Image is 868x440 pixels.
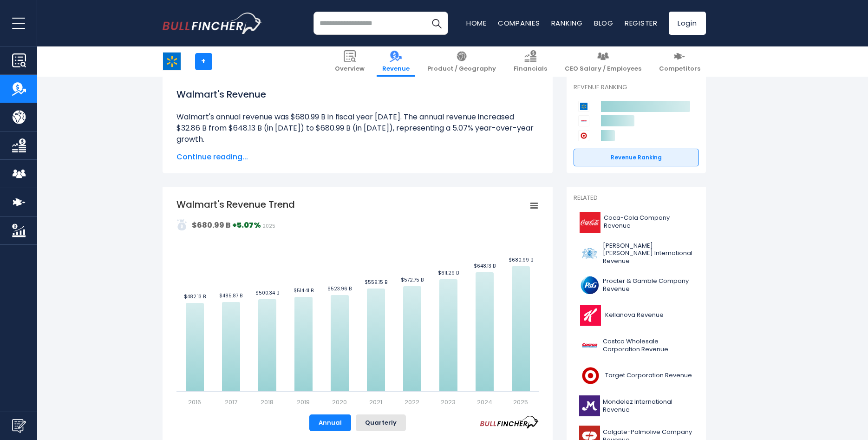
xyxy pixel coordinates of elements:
[514,65,547,73] span: Financials
[579,243,600,264] img: PM logo
[574,272,699,298] a: Procter & Gamble Company Revenue
[565,65,641,73] span: CEO Salary / Employees
[356,414,406,431] button: Quarterly
[255,289,279,296] text: $500.34 B
[574,302,699,328] a: Kellanova Revenue
[261,398,274,407] text: 2018
[176,198,295,211] tspan: Walmart's Revenue Trend
[176,87,539,101] h1: Walmart's Revenue
[335,65,365,73] span: Overview
[262,223,275,230] span: 2025
[184,293,206,300] text: $482.13 B
[498,18,540,28] a: Companies
[176,198,539,407] svg: Walmart's Revenue Trend
[192,220,231,230] strong: $680.99 B
[294,287,313,294] text: $514.41 B
[163,13,262,34] a: Go to homepage
[594,18,613,28] a: Blog
[574,393,699,419] a: Mondelez International Revenue
[309,414,351,431] button: Annual
[176,219,188,230] img: addasd
[401,276,424,283] text: $572.75 B
[232,220,261,230] strong: +5.07%
[382,65,410,73] span: Revenue
[365,279,387,286] text: $559.15 B
[574,84,699,92] p: Revenue Ranking
[195,53,212,70] a: +
[653,46,706,77] a: Competitors
[513,398,528,407] text: 2025
[225,398,237,407] text: 2017
[466,18,487,28] a: Home
[163,53,181,70] img: WMT logo
[297,398,310,407] text: 2019
[579,395,600,416] img: MDLZ logo
[669,12,706,35] a: Login
[574,240,699,268] a: [PERSON_NAME] [PERSON_NAME] International Revenue
[659,65,700,73] span: Competitors
[551,18,583,28] a: Ranking
[332,398,347,407] text: 2020
[579,212,601,233] img: KO logo
[508,46,553,77] a: Financials
[176,151,539,163] span: Continue reading...
[579,335,600,356] img: COST logo
[163,13,262,34] img: bullfincher logo
[574,333,699,358] a: Costco Wholesale Corporation Revenue
[441,398,456,407] text: 2023
[329,46,370,77] a: Overview
[574,363,699,388] a: Target Corporation Revenue
[422,46,502,77] a: Product / Geography
[427,65,496,73] span: Product / Geography
[579,275,600,296] img: PG logo
[369,398,382,407] text: 2021
[574,210,699,235] a: Coca-Cola Company Revenue
[327,285,352,292] text: $523.96 B
[579,305,602,326] img: K logo
[477,398,492,407] text: 2024
[219,292,242,299] text: $485.87 B
[474,263,496,269] text: $648.13 B
[559,46,647,77] a: CEO Salary / Employees
[578,115,589,126] img: Costco Wholesale Corporation competitors logo
[509,256,533,263] text: $680.99 B
[405,398,419,407] text: 2022
[438,269,459,276] text: $611.29 B
[578,101,589,112] img: Walmart competitors logo
[574,194,699,202] p: Related
[188,398,201,407] text: 2016
[425,12,448,35] button: Search
[625,18,658,28] a: Register
[377,46,415,77] a: Revenue
[579,365,602,386] img: TGT logo
[578,130,589,141] img: Target Corporation competitors logo
[574,149,699,166] a: Revenue Ranking
[176,112,539,145] li: Walmart's annual revenue was $680.99 B in fiscal year [DATE]. The annual revenue increased $32.86...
